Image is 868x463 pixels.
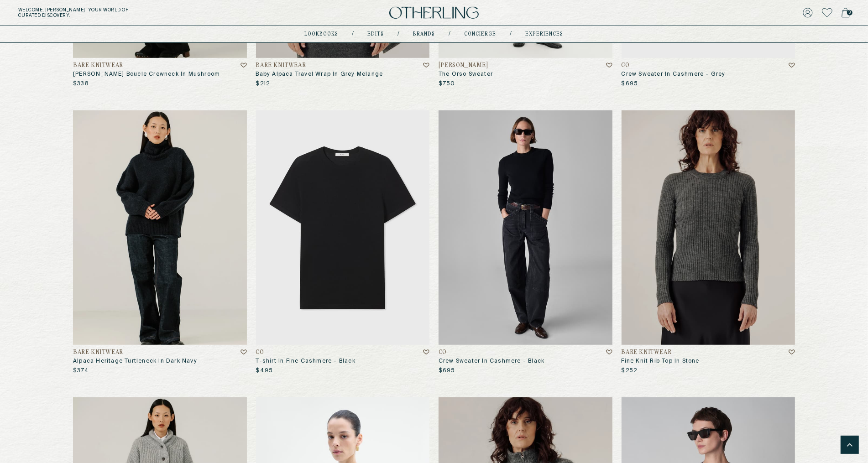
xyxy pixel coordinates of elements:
[510,31,512,38] div: /
[18,7,268,18] h5: Welcome, [PERSON_NAME] . Your world of curated discovery.
[352,31,354,38] div: /
[842,6,850,19] a: 3
[256,110,430,345] img: T-Shirt in Fine Cashmere - Black
[256,110,430,375] a: T-Shirt in Fine Cashmere - BlackCOT-shirt In Fine Cashmere - Black$495
[256,80,270,88] p: $212
[413,32,435,36] a: Brands
[622,71,795,78] h3: Crew Sweater In Cashmere - Grey
[622,358,795,365] h3: Fine Knit Rib Top In Stone
[465,32,497,36] a: concierge
[622,367,638,375] p: $252
[439,110,612,375] a: Crew Sweater in Cashmere - BlackCOCrew Sweater In Cashmere - Black$695
[256,62,306,69] h4: Bare Knitwear
[73,358,247,365] h3: Alpaca Heritage Turtleneck In Dark Navy
[622,110,795,345] img: Fine Knit Rib Top in Stone
[439,349,447,356] h4: CO
[622,110,795,375] a: Fine Knit Rib Top in StoneBare KnitwearFine Knit Rib Top In Stone$252
[256,71,430,78] h3: Baby Alpaca Travel Wrap In Grey Melange
[73,80,89,88] p: $338
[256,367,273,375] p: $495
[622,62,630,69] h4: CO
[439,367,455,375] p: $695
[439,110,612,345] img: Crew Sweater in Cashmere - Black
[256,349,264,356] h4: CO
[526,32,564,36] a: experiences
[622,349,672,356] h4: Bare Knitwear
[368,32,384,36] a: Edits
[389,7,479,19] img: logo
[73,71,247,78] h3: [PERSON_NAME] Boucle Crewneck In Mushroom
[439,62,488,69] h4: [PERSON_NAME]
[439,80,455,88] p: $750
[847,10,852,16] span: 3
[73,62,123,69] h4: Bare Knitwear
[73,110,247,345] img: Alpaca Heritage Turtleneck in Dark Navy
[622,80,638,88] p: $695
[439,71,612,78] h3: The Orso Sweater
[73,110,247,375] a: Alpaca Heritage Turtleneck in Dark NavyBare KnitwearAlpaca Heritage Turtleneck In Dark Navy$374
[439,358,612,365] h3: Crew Sweater In Cashmere - Black
[73,367,89,375] p: $374
[73,349,123,356] h4: Bare Knitwear
[449,31,451,38] div: /
[398,31,400,38] div: /
[256,358,430,365] h3: T-shirt In Fine Cashmere - Black
[305,32,339,36] a: lookbooks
